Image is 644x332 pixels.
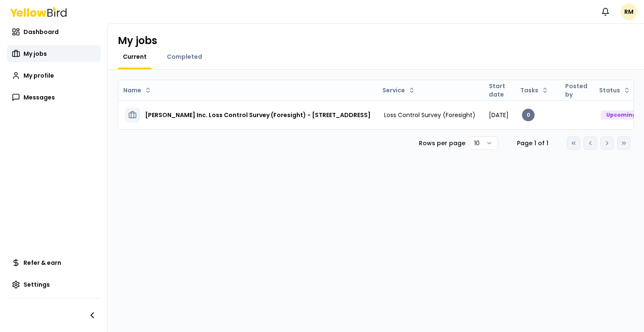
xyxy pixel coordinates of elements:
span: Dashboard [23,28,59,36]
a: Messages [7,89,101,106]
span: Tasks [520,86,538,94]
a: Settings [7,276,101,293]
span: Refer & earn [23,259,61,267]
div: Upcoming [601,110,641,120]
span: Completed [167,52,202,61]
a: Refer & earn [7,254,101,271]
button: Tasks [517,84,552,97]
a: Completed [162,52,207,61]
p: Rows per page [419,139,465,147]
th: Posted by [558,80,594,100]
h1: My jobs [118,34,157,47]
span: [DATE] [489,111,509,119]
span: My jobs [23,50,47,58]
span: Settings [23,280,50,289]
span: Name [123,86,141,94]
span: Messages [23,93,55,102]
th: Start date [482,80,515,100]
a: My jobs [7,45,101,62]
span: Service [382,86,405,94]
span: Loss Control Survey (Foresight) [384,111,475,119]
span: RM [621,3,637,20]
div: Page 1 of 1 [512,139,553,147]
a: Dashboard [7,24,101,40]
a: My profile [7,67,101,84]
span: Current [123,52,147,61]
button: Service [379,84,418,97]
button: Status [596,84,634,97]
h3: [PERSON_NAME] Inc. Loss Control Survey (Foresight) - [STREET_ADDRESS] [145,107,371,123]
button: Name [120,84,155,97]
div: 0 [522,109,535,121]
span: Status [599,86,620,94]
span: My profile [23,71,54,80]
a: Current [118,52,152,61]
